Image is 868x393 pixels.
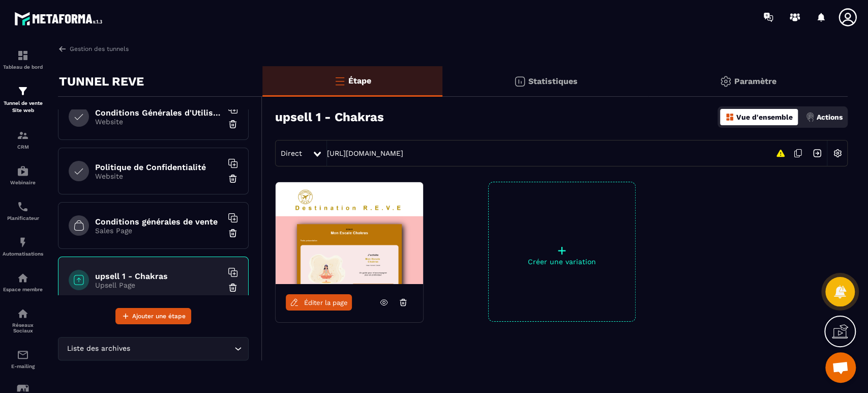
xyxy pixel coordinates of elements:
[3,122,43,157] a: formationformationCRM
[327,149,403,157] a: [URL][DOMAIN_NAME]
[725,113,734,122] img: dashboard-orange.40269519.svg
[95,217,222,227] h6: Conditions générales de vente
[228,119,238,129] img: trash
[3,251,43,257] p: Automatisations
[825,352,856,383] div: Ouvrir le chat
[115,308,191,324] button: Ajouter une étape
[828,144,847,163] img: setting-w.858f3a88.svg
[3,363,43,369] p: E-mailing
[59,71,144,92] p: TUNNEL REVE
[58,337,249,360] div: Search for option
[228,174,238,184] img: trash
[58,44,129,53] a: Gestion des tunnels
[276,182,423,284] img: image
[736,113,793,121] p: Vue d'ensemble
[132,343,232,354] input: Search for option
[528,76,578,86] p: Statistiques
[95,281,222,289] p: Upsell Page
[3,287,43,292] p: Espace membre
[14,9,106,28] img: logo
[734,76,776,86] p: Paramètre
[3,77,43,122] a: formationformationTunnel de vente Site web
[3,300,43,341] a: social-networksocial-networkRéseaux Sociaux
[65,343,132,354] span: Liste des archives
[348,76,371,86] p: Étape
[817,113,843,121] p: Actions
[720,75,732,88] img: setting-gr.5f69749f.svg
[17,236,29,248] img: automations
[95,172,222,180] p: Website
[286,294,352,311] a: Éditer la page
[132,311,186,321] span: Ajouter une étape
[3,193,43,229] a: schedulerschedulerPlanificateur
[228,283,238,293] img: trash
[17,201,29,213] img: scheduler
[17,49,29,62] img: formation
[3,341,43,377] a: emailemailE-mailing
[58,44,67,53] img: arrow
[17,272,29,284] img: automations
[17,129,29,142] img: formation
[95,271,222,281] h6: upsell 1 - Chakras
[3,180,43,185] p: Webinaire
[3,144,43,150] p: CRM
[17,85,29,97] img: formation
[281,149,302,157] span: Direct
[3,322,43,333] p: Réseaux Sociaux
[334,75,346,87] img: bars-o.4a397970.svg
[805,113,815,122] img: actions.d6e523a2.png
[3,42,43,77] a: formationformationTableau de bord
[95,227,222,235] p: Sales Page
[17,165,29,177] img: automations
[95,118,222,126] p: Website
[3,215,43,221] p: Planificateur
[228,228,238,238] img: trash
[17,307,29,320] img: social-network
[304,299,348,306] span: Éditer la page
[95,108,222,118] h6: Conditions Générales d'Utilisation
[17,349,29,361] img: email
[3,157,43,193] a: automationsautomationsWebinaire
[807,144,827,163] img: arrow-next.bcc2205e.svg
[3,264,43,300] a: automationsautomationsEspace membre
[489,243,635,258] p: +
[95,162,222,172] h6: Politique de Confidentialité
[275,110,384,124] h3: upsell 1 - Chakras
[3,229,43,264] a: automationsautomationsAutomatisations
[3,100,43,114] p: Tunnel de vente Site web
[514,75,526,88] img: stats.20deebd0.svg
[489,258,635,266] p: Créer une variation
[3,64,43,70] p: Tableau de bord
